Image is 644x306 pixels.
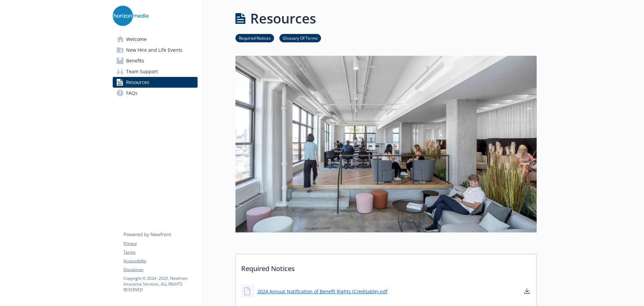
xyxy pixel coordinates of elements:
[257,288,387,295] a: 2024 Annual Notification of Benefit Rights (Creditable).pdf
[123,241,197,247] a: Privacy
[126,77,149,88] span: Resources
[123,249,197,255] a: Terms
[123,275,197,293] p: Copyright © 2024 - 2025 , Newfront Insurance Services, ALL RIGHTS RESERVED
[235,56,537,232] img: resources page banner
[126,55,144,66] span: Benefits
[126,34,147,45] span: Welcome
[126,88,138,98] span: FAQs
[126,66,158,77] span: Team Support
[236,254,536,279] p: Required Notices
[250,8,316,29] h1: Resources
[113,34,198,45] a: Welcome
[113,88,198,98] a: FAQs
[123,267,197,273] a: Disclaimer
[123,258,197,264] a: Accessibility
[113,77,198,88] a: Resources
[113,66,198,77] a: Team Support
[113,45,198,55] a: New Hire and Life Events
[113,55,198,66] a: Benefits
[523,287,531,295] a: download document
[279,35,321,41] a: Glossary Of Terms
[126,45,182,55] span: New Hire and Life Events
[235,35,274,41] a: Required Notices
